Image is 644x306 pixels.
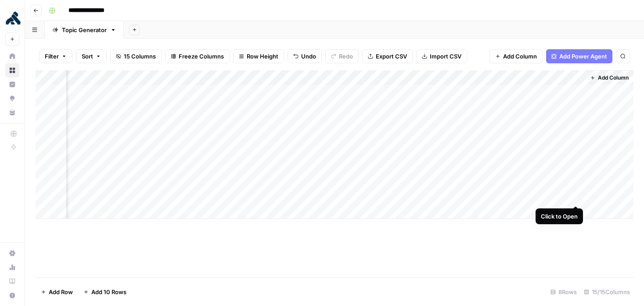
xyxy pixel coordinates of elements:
[430,52,461,61] span: Import CSV
[586,72,632,84] button: Add Column
[247,52,278,61] span: Row Height
[5,106,19,120] a: Your Data
[503,52,537,61] span: Add Column
[288,49,322,63] button: Undo
[325,49,359,63] button: Redo
[5,260,19,274] a: Usage
[5,49,19,63] a: Home
[36,285,78,299] button: Add Row
[541,212,578,221] div: Click to Open
[559,52,607,61] span: Add Power Agent
[233,49,284,63] button: Row Height
[598,74,629,82] span: Add Column
[489,49,543,63] button: Add Column
[5,63,19,77] a: Browse
[339,52,353,61] span: Redo
[5,7,19,29] button: Workspace: Kong
[62,25,107,34] div: Topic Generator
[580,285,633,299] div: 15/15 Columns
[76,49,107,63] button: Sort
[45,52,59,61] span: Filter
[5,288,19,302] button: Help + Support
[5,246,19,260] a: Settings
[179,52,224,61] span: Freeze Columns
[124,52,156,61] span: 15 Columns
[546,49,612,63] button: Add Power Agent
[78,285,132,299] button: Add 10 Rows
[5,274,19,288] a: Learning Hub
[91,288,126,296] span: Add 10 Rows
[362,49,413,63] button: Export CSV
[5,91,19,106] a: Opportunities
[82,52,93,61] span: Sort
[5,77,19,91] a: Insights
[376,52,407,61] span: Export CSV
[39,49,72,63] button: Filter
[45,21,124,39] a: Topic Generator
[5,10,21,26] img: Kong Logo
[301,52,316,61] span: Undo
[110,49,162,63] button: 15 Columns
[416,49,467,63] button: Import CSV
[49,288,73,296] span: Add Row
[547,285,580,299] div: 8 Rows
[165,49,230,63] button: Freeze Columns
